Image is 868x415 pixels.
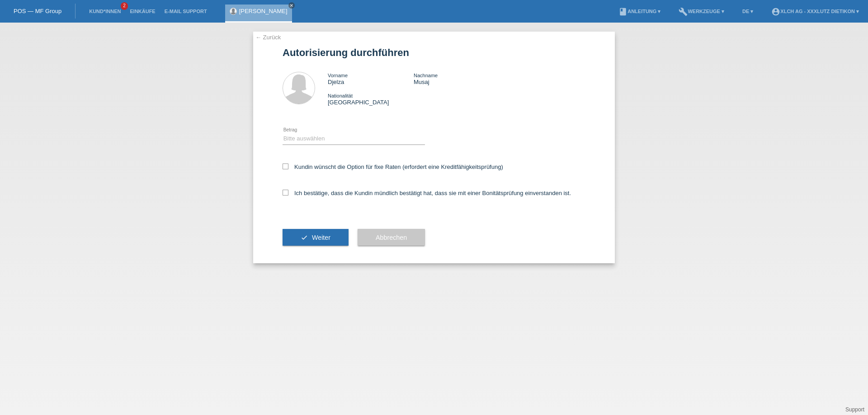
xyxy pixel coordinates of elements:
[255,34,281,41] a: ← Zurück
[618,7,627,16] i: book
[674,9,729,14] a: buildWerkzeuge ▾
[376,234,407,241] span: Abbrechen
[14,8,61,14] a: POS — MF Group
[239,8,288,14] a: [PERSON_NAME]
[358,229,425,246] button: Abbrechen
[738,9,758,14] a: DE ▾
[328,93,353,98] span: Nationalität
[283,190,571,196] label: Ich bestätige, dass die Kundin mündlich bestätigt hat, dass sie mit einer Bonitätsprüfung einvers...
[288,2,295,9] a: close
[845,406,864,413] a: Support
[312,234,330,241] span: Weiter
[414,72,500,85] div: Musaj
[283,47,585,58] h1: Autorisierung durchführen
[414,73,438,78] span: Nachname
[328,72,414,85] div: Djelza
[121,2,128,10] span: 2
[301,234,308,241] i: check
[283,229,349,246] button: check Weiter
[328,92,414,106] div: [GEOGRAPHIC_DATA]
[160,9,212,14] a: E-Mail Support
[679,7,688,16] i: build
[771,7,780,16] i: account_circle
[614,9,665,14] a: bookAnleitung ▾
[767,9,863,14] a: account_circleXLCH AG - XXXLutz Dietikon ▾
[85,9,125,14] a: Kund*innen
[283,163,503,170] label: Kundin wünscht die Option für fixe Raten (erfordert eine Kreditfähigkeitsprüfung)
[289,3,294,8] i: close
[125,9,160,14] a: Einkäufe
[328,73,348,78] span: Vorname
